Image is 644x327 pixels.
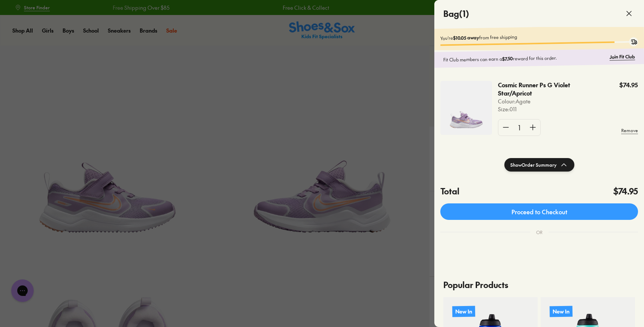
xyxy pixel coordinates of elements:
[440,81,492,135] img: 4-537542.jpg
[513,119,525,136] div: 1
[440,251,638,271] iframe: PayPal-paypal
[498,81,584,97] p: Cosmic Runner Ps G Violet Star/Apricot
[619,81,638,89] p: $74.95
[613,185,638,197] h4: $74.95
[443,7,469,20] h4: Bag ( 1 )
[440,185,459,197] h4: Total
[440,31,638,41] p: You're from free shipping
[504,158,574,172] button: ShowOrder Summary
[453,34,479,41] b: $10.05 away
[610,53,635,60] a: Join Fit Club
[4,3,26,25] button: Open gorgias live chat
[530,223,549,242] div: OR
[498,97,606,105] p: Colour: Agate
[452,306,475,317] p: New In
[502,55,513,62] b: $7.50
[440,203,638,220] a: Proceed to Checkout
[550,306,572,317] p: New In
[498,105,606,113] p: Size : 011
[443,273,635,297] p: Popular Products
[443,54,607,63] p: Fit Club members can earn a reward for this order.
